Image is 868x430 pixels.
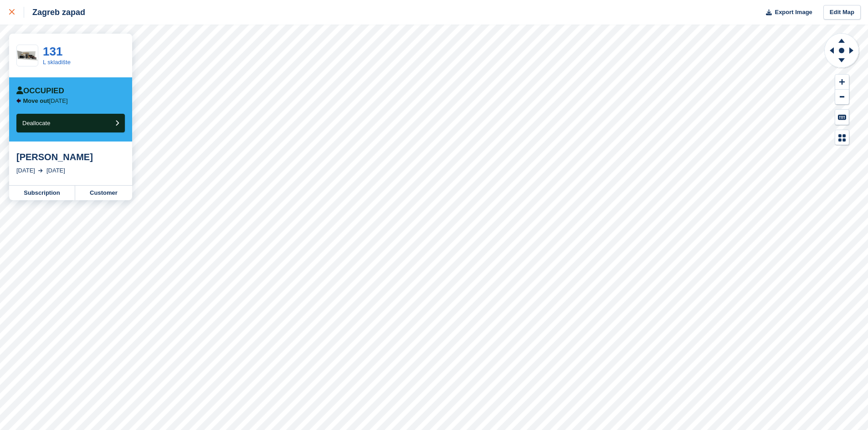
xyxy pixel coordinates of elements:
[24,7,85,18] div: Zagreb zapad
[835,90,849,105] button: Zoom Out
[43,59,71,66] a: L skladište
[16,114,125,132] button: Deallocate
[75,186,132,200] a: Customer
[23,97,68,105] p: [DATE]
[17,51,38,61] img: container-lg-1024x492.png
[16,86,64,96] div: Occupied
[835,75,849,90] button: Zoom In
[823,5,861,20] a: Edit Map
[760,5,812,20] button: Export Image
[9,186,75,200] a: Subscription
[22,120,50,126] span: Deallocate
[835,110,849,125] button: Keyboard Shortcuts
[46,166,65,175] div: [DATE]
[43,45,62,58] a: 131
[16,166,35,175] div: [DATE]
[16,98,21,103] img: arrow-left-icn-90495f2de72eb5bd0bd1c3c35deca35cc13f817d75bef06ecd7c0b315636ce7e.svg
[775,8,812,17] span: Export Image
[38,169,43,172] img: arrow-right-light-icn-cde0832a797a2874e46488d9cf13f60e5c3a73dbe684e267c42b8395dfbc2abf.svg
[835,130,849,145] button: Map Legend
[23,97,49,104] span: Move out
[16,152,125,162] div: [PERSON_NAME]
